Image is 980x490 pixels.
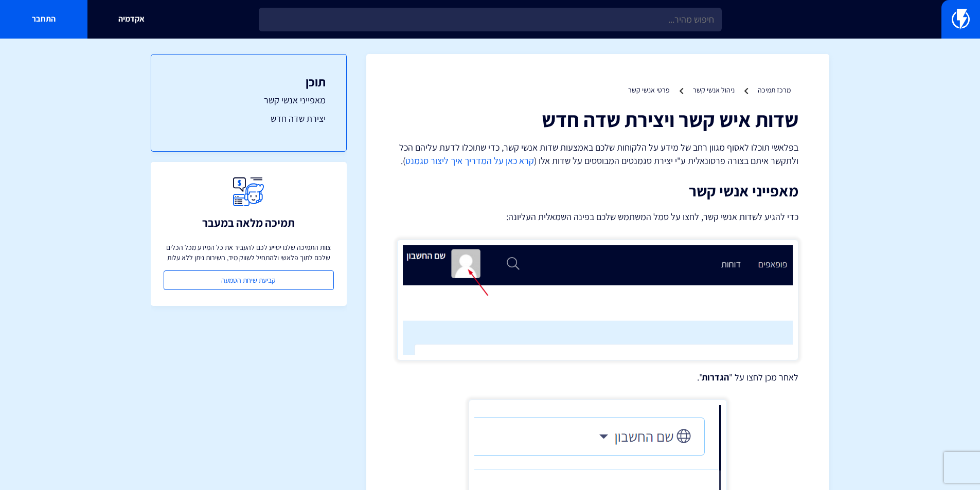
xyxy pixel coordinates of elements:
h1: שדות איש קשר ויצירת שדה חדש [397,108,798,131]
h3: תוכן [172,75,326,88]
a: מאפייני אנשי קשר [172,94,326,107]
a: מרכז תמיכה [758,85,791,95]
a: קביעת שיחת הטמעה [164,270,334,290]
strong: הגדרות [702,371,729,383]
h3: תמיכה מלאה במעבר [202,216,295,229]
p: לאחר מכן לחצו על " ". [397,371,798,384]
p: צוות התמיכה שלנו יסייע לכם להעביר את כל המידע מכל הכלים שלכם לתוך פלאשי ולהתחיל לשווק מיד, השירות... [164,242,334,263]
a: ניהול אנשי קשר [693,85,735,95]
a: פרטי אנשי קשר [628,85,670,95]
p: כדי להגיע לשדות אנשי קשר, לחצו על סמל המשתמש שלכם בפינה השמאלית העליונה: [397,210,798,224]
p: בפלאשי תוכלו לאסוף מגוון רחב של מידע על הלקוחות שלכם באמצעות שדות אנשי קשר, כדי שתוכלו לדעת עליהם... [397,141,798,167]
a: קרא כאן על המדריך איך ליצור סגמנט [405,155,534,167]
input: חיפוש מהיר... [259,8,722,31]
h2: מאפייני אנשי קשר [397,183,798,199]
a: יצירת שדה חדש [172,112,326,125]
